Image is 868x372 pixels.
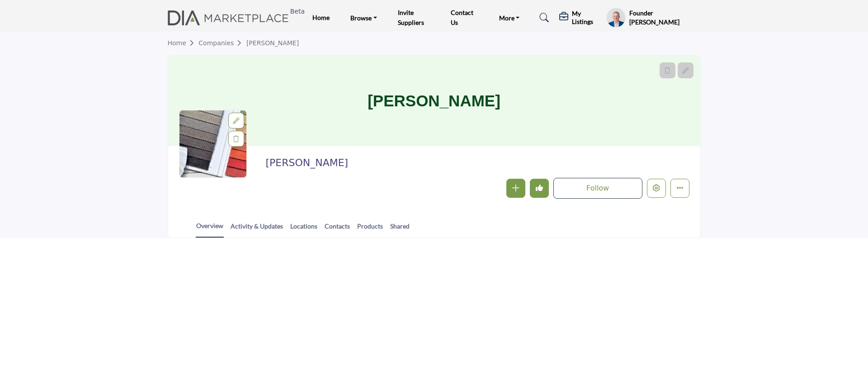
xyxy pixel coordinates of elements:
a: Search [531,10,555,25]
a: Contacts [324,221,350,237]
h6: Beta [290,8,305,15]
h5: Founder [PERSON_NAME] [629,9,701,26]
button: Undo like [530,179,549,198]
a: Activity & Updates [230,221,283,237]
a: Companies [198,39,246,47]
a: Overview [196,221,224,238]
img: site Logo [168,10,294,25]
a: Invite Suppliers [398,9,424,26]
h2: [PERSON_NAME] [265,157,514,169]
a: Home [312,14,330,21]
div: My Listings [559,10,602,26]
a: Contact Us [451,9,473,26]
a: Products [357,221,383,237]
a: Browse [344,11,383,24]
button: Edit company [647,179,666,198]
div: Aspect Ratio:1:1,Size:400x400px [228,113,244,129]
a: More [493,11,526,24]
a: Beta [168,10,294,25]
a: Home [168,39,199,47]
a: Locations [290,221,318,237]
h1: [PERSON_NAME] [368,56,500,146]
a: [PERSON_NAME] [246,39,299,47]
div: Aspect Ratio:6:1,Size:1200x200px [678,62,693,78]
a: Shared [390,221,410,237]
h5: My Listings [572,10,602,26]
button: Show hide supplier dropdown [606,8,625,28]
button: Follow [553,178,642,199]
button: More details [670,179,689,198]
